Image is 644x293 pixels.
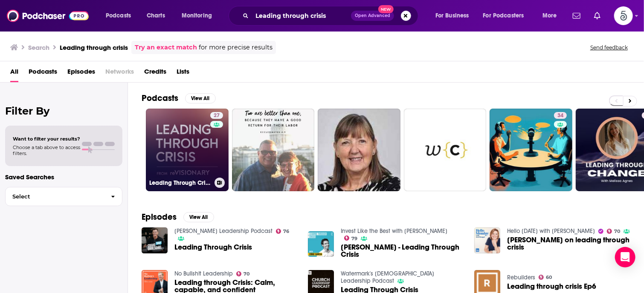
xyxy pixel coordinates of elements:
[67,65,95,82] a: Episodes
[276,229,290,234] a: 76
[351,11,394,21] button: Open AdvancedNew
[554,112,567,119] a: 34
[614,230,620,233] span: 70
[355,14,390,18] span: Open Advanced
[478,9,537,23] button: open menu
[588,44,630,51] button: Send feedback
[183,212,214,222] button: View All
[607,229,621,234] a: 70
[142,227,168,253] img: Leading Through Crisis
[142,212,177,222] h2: Episodes
[13,136,80,142] span: Want to filter your results?
[13,144,80,156] span: Choose a tab above to access filters.
[142,212,214,222] a: EpisodesView All
[591,9,604,23] a: Show notifications dropdown
[214,112,220,120] span: 27
[144,65,166,82] a: Credits
[351,237,357,241] span: 79
[106,10,131,22] span: Podcasts
[142,93,178,103] h2: Podcasts
[614,6,633,25] span: Logged in as Spiral5-G2
[146,109,229,191] a: 27Leading Through Crisis with [PERSON_NAME]
[210,112,223,119] a: 27
[135,43,197,52] a: Try an exact match
[141,9,170,23] a: Charts
[236,271,250,276] a: 70
[308,231,334,257] img: Ernie Garcia - Leading Through Crisis
[483,10,524,22] span: For Podcasters
[176,9,223,23] button: open menu
[507,236,630,251] span: [PERSON_NAME] on leading through crisis
[28,43,49,52] h3: Search
[7,8,89,24] img: Podchaser - Follow, Share and Rate Podcasts
[537,9,568,23] button: open menu
[147,10,165,22] span: Charts
[546,276,552,279] span: 60
[5,187,122,206] button: Select
[615,247,635,267] div: Open Intercom Messenger
[341,244,464,258] span: [PERSON_NAME] - Leading Through Crisis
[10,65,18,82] a: All
[174,227,273,235] a: Craig Groeschel Leadership Podcast
[507,283,596,290] a: Leading through crisis Ep6
[174,244,252,251] a: Leading Through Crisis
[507,227,595,235] a: Hello Monday with Jessi Hempel
[5,173,122,181] p: Saved Searches
[105,65,134,82] span: Networks
[5,105,122,117] h2: Filter By
[490,109,572,191] a: 34
[341,270,434,284] a: Watermark's Church Leadership Podcast
[429,9,480,23] button: open menu
[542,10,557,22] span: More
[507,274,535,281] a: Rebuilders
[177,65,189,82] a: Lists
[252,9,351,23] input: Search podcasts, credits, & more...
[29,65,57,82] a: Podcasts
[283,230,289,233] span: 76
[100,9,142,23] button: open menu
[244,272,249,276] span: 70
[149,179,211,187] h3: Leading Through Crisis with [PERSON_NAME]
[378,5,394,13] span: New
[344,236,358,241] a: 79
[341,227,447,235] a: Invest Like the Best with Patrick O'Shaughnessy
[60,43,128,52] h3: Leading through crisis
[341,244,464,258] a: Ernie Garcia - Leading Through Crisis
[614,6,633,25] button: Show profile menu
[614,6,633,25] img: User Profile
[569,9,584,23] a: Show notifications dropdown
[174,270,233,277] a: No Bullsh!t Leadership
[539,275,552,280] a: 60
[474,227,500,253] img: Ellen Kullman on leading through crisis
[199,43,273,52] span: for more precise results
[435,10,469,22] span: For Business
[182,10,212,22] span: Monitoring
[507,236,630,251] a: Ellen Kullman on leading through crisis
[6,194,104,199] span: Select
[237,6,426,26] div: Search podcasts, credits, & more...
[142,93,216,103] a: PodcastsView All
[557,112,563,120] span: 34
[185,93,216,103] button: View All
